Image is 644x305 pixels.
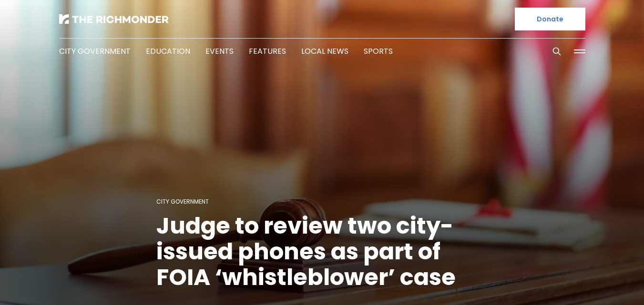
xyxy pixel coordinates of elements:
button: Search this site [550,44,564,59]
a: Features [249,46,286,57]
iframe: portal-trigger [563,258,644,305]
a: Local News [301,46,348,57]
a: Donate [515,8,585,30]
a: City Government [59,46,131,57]
h1: Judge to review two city-issued phones as part of FOIA ‘whistleblower’ case [156,213,488,290]
a: Sports [364,46,393,57]
a: Events [205,46,234,57]
a: City Government [156,197,209,206]
img: The Richmonder [59,14,169,24]
a: Education [146,46,190,57]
